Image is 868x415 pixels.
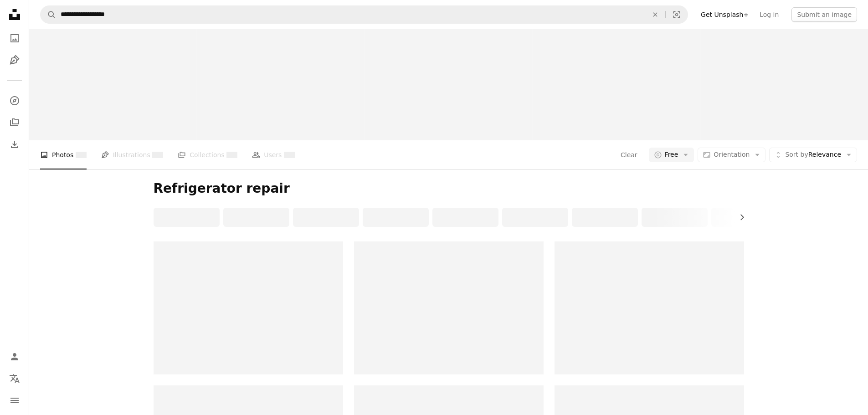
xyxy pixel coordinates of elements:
a: Collections [178,140,237,169]
span: Relevance [785,150,841,159]
a: Explore [5,92,24,110]
a: Download History [5,135,24,154]
a: Log in / Sign up [5,348,24,366]
button: Submit an image [791,7,857,22]
h1: Refrigerator repair [154,180,744,197]
span: Free [665,150,678,159]
button: Search Unsplash [41,6,56,23]
button: Clear [620,148,638,162]
a: Users [252,140,295,169]
button: scroll list to the right [734,208,744,226]
button: Clear [645,6,665,23]
button: Visual search [666,6,688,23]
a: Home — Unsplash [5,5,24,26]
button: Sort byRelevance [769,148,857,162]
span: Sort by [785,151,808,158]
button: Free [649,148,694,162]
a: Get Unsplash+ [695,7,754,22]
a: Illustrations [5,51,24,69]
form: Find visuals sitewide [40,5,688,24]
a: Photos [5,29,24,47]
a: Collections [5,113,24,132]
span: Orientation [714,151,750,158]
a: Illustrations [101,140,163,169]
a: Log in [754,7,784,22]
button: Orientation [698,148,765,162]
button: Menu [5,391,24,410]
button: Language [5,369,24,388]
